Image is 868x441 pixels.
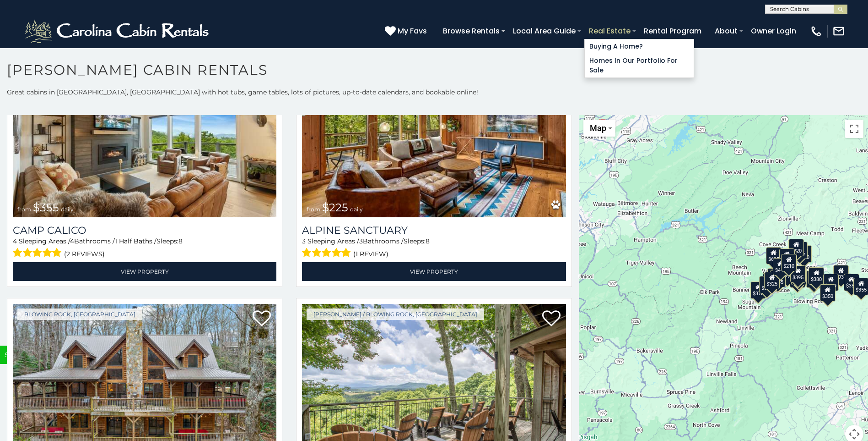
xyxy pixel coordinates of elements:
[779,248,795,266] div: $565
[322,201,348,214] span: $225
[844,274,859,291] div: $355
[307,309,484,320] a: [PERSON_NAME] / Blowing Rock, [GEOGRAPHIC_DATA]
[542,309,561,329] a: Add to favorites
[832,25,845,38] img: mail-regular-white.png
[398,25,427,37] span: My Favs
[253,309,271,329] a: Add to favorites
[845,120,863,138] button: Toggle fullscreen view
[23,17,213,45] img: White-1-2.png
[350,206,363,213] span: daily
[13,237,276,260] div: Sleeping Areas / Bathrooms / Sleeps:
[302,262,566,281] a: View Property
[585,39,694,54] a: Buying A Home?
[17,206,31,213] span: from
[13,224,276,237] a: Camp Calico
[115,237,156,245] span: 1 Half Baths /
[302,40,566,217] img: Alpine Sanctuary
[809,267,824,285] div: $380
[302,237,566,260] div: Sleeping Areas / Bathrooms / Sleeps:
[583,120,615,137] button: Change map style
[590,123,606,133] span: Map
[782,251,797,268] div: $349
[833,265,849,282] div: $930
[789,270,805,288] div: $315
[781,254,797,271] div: $210
[759,276,775,293] div: $330
[359,237,363,245] span: 3
[61,206,74,213] span: daily
[746,23,801,39] a: Owner Login
[823,274,838,291] div: $299
[508,23,580,39] a: Local Area Guide
[302,40,566,217] a: Alpine Sanctuary from $225 daily
[13,262,276,281] a: View Property
[773,258,788,276] div: $410
[70,237,74,245] span: 4
[710,23,742,39] a: About
[766,247,782,265] div: $635
[178,237,183,245] span: 8
[33,201,59,214] span: $355
[302,237,306,245] span: 3
[790,265,806,283] div: $395
[302,224,566,237] a: Alpine Sanctuary
[820,284,836,302] div: $350
[750,281,766,299] div: $375
[764,272,780,289] div: $325
[438,23,504,39] a: Browse Rentals
[13,237,17,245] span: 4
[353,248,388,260] span: (1 review)
[17,309,142,320] a: Blowing Rock, [GEOGRAPHIC_DATA]
[385,25,429,37] a: My Favs
[639,23,706,39] a: Rental Program
[788,239,804,256] div: $320
[585,54,694,77] a: Homes in Our Portfolio For Sale
[426,237,430,245] span: 8
[810,25,823,38] img: phone-regular-white.png
[307,206,320,213] span: from
[64,248,105,260] span: (2 reviews)
[13,40,276,217] img: Camp Calico
[13,40,276,217] a: Camp Calico from $355 daily
[584,23,635,39] a: Real Estate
